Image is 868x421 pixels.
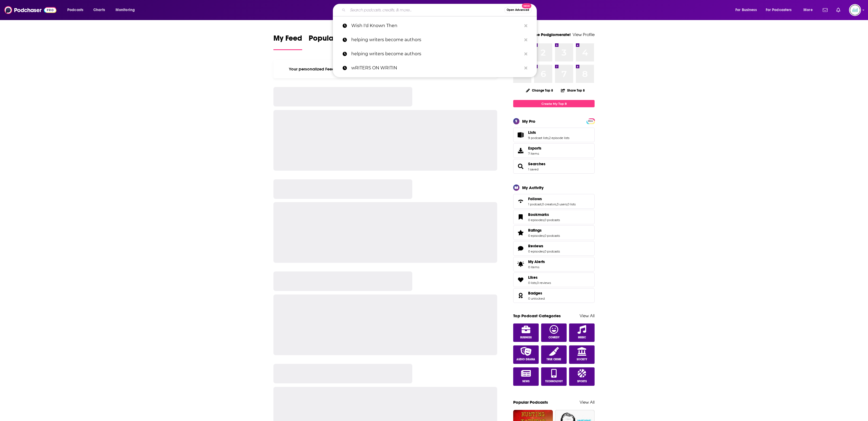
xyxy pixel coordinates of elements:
a: Searches [515,163,526,170]
span: , [556,202,557,206]
span: Lists [528,130,536,135]
a: Technology [541,367,567,386]
span: Comedy [548,336,560,339]
span: More [803,6,813,14]
span: For Podcasters [766,6,792,14]
a: Welcome The Podglomerate! [513,32,571,37]
a: Top Podcast Categories [513,313,561,318]
span: , [541,202,542,206]
span: Follows [528,196,542,201]
p: helping writers become authors [351,47,522,61]
a: wRITERS ON WRITIN [333,61,537,75]
a: Comedy [541,323,567,342]
span: My Alerts [528,259,545,264]
span: Likes [513,273,595,287]
span: Bookmarks [513,210,595,224]
span: True Crime [547,358,561,361]
a: 0 podcasts [544,234,560,238]
a: Popular Podcasts [513,400,548,405]
span: Business [520,336,532,339]
p: Wish I'd Known Then [351,19,522,33]
a: Wish I'd Known Then [333,19,537,33]
span: 0 items [528,265,545,269]
a: Follows [528,196,576,201]
a: Popular Feed [309,34,355,50]
input: Search podcasts, credits, & more... [348,6,504,14]
a: View Profile [573,32,595,37]
span: Exports [528,146,541,151]
button: Open AdvancedNew [504,7,532,13]
button: Share Top 8 [561,85,585,96]
button: Change Top 8 [523,87,556,94]
a: 9 podcast lists [528,136,548,140]
span: Likes [528,275,538,280]
a: 0 unlocked [528,297,545,300]
a: Likes [528,275,551,280]
span: Charts [93,6,105,14]
a: Exports [513,143,595,158]
span: Music [578,336,586,339]
a: My Alerts [513,257,595,271]
a: Badges [515,292,526,299]
span: 7 items [528,152,541,156]
a: My Feed [273,34,302,50]
a: Sports [569,367,595,386]
span: , [544,250,544,253]
a: 0 lists [567,202,576,206]
span: Society [577,358,587,361]
a: News [513,367,539,386]
span: My Alerts [515,260,526,268]
span: , [548,136,549,140]
span: Searches [528,161,545,166]
a: 1 saved [528,167,538,171]
a: PRO [587,119,594,123]
span: For Business [735,6,757,14]
a: Music [569,323,595,342]
span: Exports [515,147,526,154]
a: Ratings [515,229,526,237]
span: Searches [513,159,595,174]
a: 0 reviews [537,281,551,285]
a: helping writers become authors [333,47,537,61]
span: Popular Feed [309,34,355,46]
img: Podchaser - Follow, Share and Rate Podcasts [4,5,56,15]
a: Charts [90,6,108,14]
span: Open Advanced [507,9,529,11]
button: open menu [112,6,142,14]
p: wRITERS ON WRITIN [351,61,522,75]
a: Reviews [515,245,526,252]
a: Bookmarks [528,212,560,217]
span: New [522,3,532,8]
a: 3 users [557,202,567,206]
a: Audio Drama [513,345,539,364]
span: My Feed [273,34,302,46]
a: 0 episodes [528,218,544,222]
span: Lists [513,128,595,142]
span: PRO [587,119,594,123]
a: Create My Top 8 [513,100,595,107]
a: Show notifications dropdown [834,5,843,15]
span: Podcasts [67,6,83,14]
span: Follows [513,194,595,209]
a: helping writers become authors [333,33,537,47]
span: Monitoring [116,6,135,14]
a: 2 episode lists [549,136,569,140]
div: Search podcasts, credits, & more... [338,4,542,16]
button: open menu [800,6,819,14]
span: Ratings [528,228,542,233]
a: Badges [528,291,545,296]
a: Bookmarks [515,213,526,221]
a: 0 lists [528,281,536,285]
span: Audio Drama [516,358,535,361]
span: Logged in as podglomerate [849,4,861,16]
span: Sports [577,380,587,383]
span: , [567,202,567,206]
span: Reviews [513,241,595,256]
a: Society [569,345,595,364]
a: 0 podcasts [544,218,560,222]
a: Ratings [528,228,560,233]
span: Technology [545,380,563,383]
